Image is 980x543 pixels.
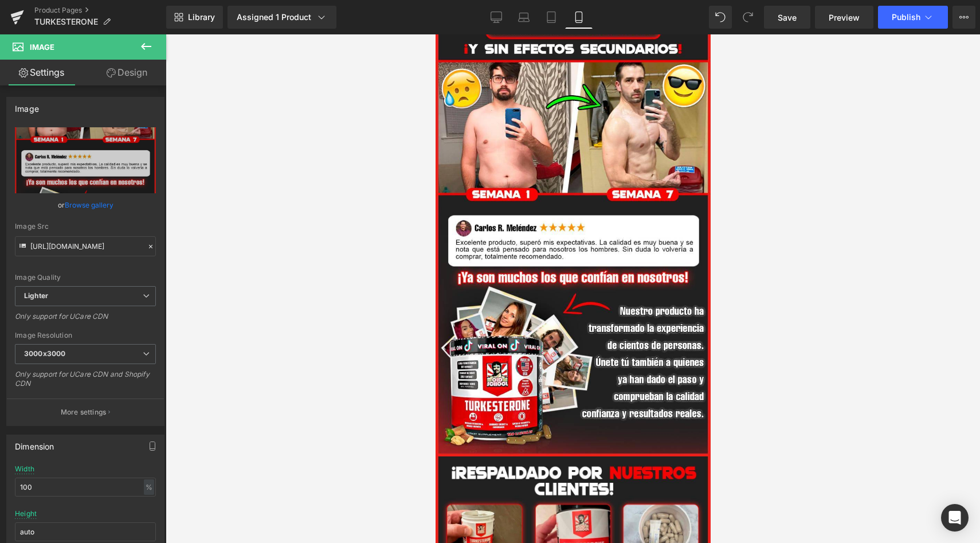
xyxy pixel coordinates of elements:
[15,331,156,339] div: Image Resolution
[778,11,797,24] span: Save
[15,510,37,518] div: Height
[15,435,54,451] div: Dimension
[15,236,156,256] input: Link
[15,199,156,211] div: or
[15,522,156,541] input: auto
[709,6,732,29] button: Undo
[85,60,168,85] a: Design
[144,479,154,495] div: %
[878,6,948,29] button: Publish
[15,312,156,329] div: Only support for UCare CDN
[15,222,156,231] div: Image Src
[34,17,98,26] span: TURKESTERONE
[15,97,39,114] div: Image
[538,6,565,29] a: Tablet
[65,195,113,215] a: Browse gallery
[892,13,920,22] span: Publish
[166,6,223,29] a: New Library
[952,6,975,29] button: More
[237,11,327,23] div: Assigned 1 Product
[30,42,54,52] span: Image
[24,349,65,358] b: 3000x3000
[565,6,593,29] a: Mobile
[941,504,969,532] div: Open Intercom Messenger
[15,478,156,497] input: auto
[61,407,107,417] p: More settings
[483,6,510,29] a: Desktop
[15,274,156,282] div: Image Quality
[510,6,538,29] a: Laptop
[34,6,166,15] a: Product Pages
[815,6,873,29] a: Preview
[188,12,215,22] span: Library
[15,370,156,396] div: Only support for UCare CDN and Shopify CDN
[736,6,759,29] button: Redo
[24,291,48,300] b: Lighter
[7,399,164,425] button: More settings
[15,465,34,473] div: Width
[829,11,860,24] span: Preview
